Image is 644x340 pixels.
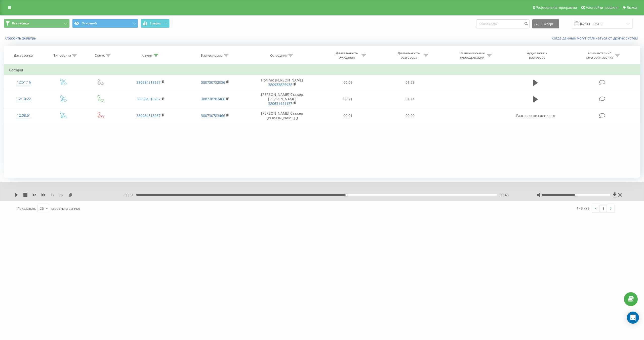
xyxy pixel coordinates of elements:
span: строк на странице [51,206,80,211]
a: 380730783466 [201,113,225,118]
span: - 00:31 [123,192,136,197]
span: График [150,22,161,25]
a: 380730783466 [201,97,225,101]
button: Все звонки [4,19,70,28]
span: Реферальная программа [536,6,577,10]
td: Сегодня [4,65,640,75]
div: Сотрудник [270,53,287,58]
div: Open Intercom Messenger [627,312,639,324]
button: Сбросить фильтры [4,36,39,40]
a: 380631441137 [268,101,292,106]
div: 25 [40,206,44,211]
td: [PERSON_NAME] Стажер [PERSON_NAME] () [247,108,317,123]
input: Поиск по номеру [476,19,530,28]
td: 00:00 [379,108,441,123]
a: 380730732936 [201,80,225,85]
td: 01:14 [379,90,441,108]
a: 1 [599,205,607,212]
div: Клиент [141,53,152,58]
span: 1 x [51,192,54,197]
a: 380984518267 [136,113,160,118]
div: Бизнес номер [201,53,223,58]
button: Основной [72,19,138,28]
div: 12:10:22 [9,94,39,104]
div: Название схемы переадресации [459,51,486,60]
button: График [141,19,170,28]
span: Все звонки [12,21,29,25]
a: 380984518267 [136,97,160,101]
td: 00:01 [317,108,379,123]
td: Полігас [PERSON_NAME] [247,75,317,90]
span: Настройки профиля [586,6,618,10]
span: Разговор не состоялся [516,113,555,118]
div: Длительность ожидания [333,51,360,60]
td: [PERSON_NAME] Стажер [PERSON_NAME] [247,90,317,108]
div: Длительность разговора [395,51,422,60]
button: Экспорт [532,19,559,28]
div: Статус [95,53,105,58]
div: Аудиозапись разговора [521,51,554,60]
div: 12:08:51 [9,111,39,120]
div: Accessibility label [345,194,347,196]
td: 00:21 [317,90,379,108]
div: Дата звонка [14,53,33,58]
div: 12:51:16 [9,77,39,87]
a: Когда данные могут отличаться от других систем [552,36,640,40]
span: Выход [627,6,637,10]
div: Комментарий/категория звонка [584,51,614,60]
span: Показывать [17,206,36,211]
a: 380933825938 [268,82,292,87]
span: 00:43 [500,192,509,197]
td: 00:09 [317,75,379,90]
div: 1 - 3 из 3 [577,206,589,211]
a: 380984518267 [136,80,160,85]
div: Accessibility label [575,194,577,196]
td: 06:29 [379,75,441,90]
div: Тип звонка [54,53,71,58]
